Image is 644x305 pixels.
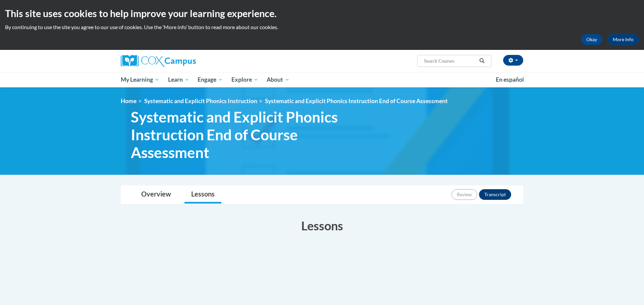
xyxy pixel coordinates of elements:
[135,186,178,204] a: Overview
[111,72,533,87] div: Main menu
[231,76,258,84] span: Explore
[116,72,164,87] a: My Learning
[491,73,528,87] a: En español
[477,57,487,65] button: Search
[267,76,289,84] span: About
[479,189,511,200] button: Transcript
[144,97,257,104] a: Systematic and Explicit Phonics Instruction
[503,55,523,66] button: Account Settings
[265,97,448,104] span: Systematic and Explicit Phonics Instruction End of Course Assessment
[168,76,189,84] span: Learn
[121,55,196,67] img: Cox Campus
[164,72,194,87] a: Learn
[607,34,639,45] a: More Info
[184,186,221,204] a: Lessons
[581,34,602,45] button: Okay
[121,97,137,104] a: Home
[263,72,294,87] a: About
[5,23,639,31] p: By continuing to use the site you agree to our use of cookies. Use the ‘More info’ button to read...
[121,55,248,67] a: Cox Campus
[496,76,524,83] span: En español
[121,76,159,84] span: My Learning
[423,57,477,65] input: Search Courses
[451,189,477,200] button: Review
[227,72,263,87] a: Explore
[5,7,639,20] h2: This site uses cookies to help improve your learning experience.
[131,108,362,161] span: Systematic and Explicit Phonics Instruction End of Course Assessment
[198,76,223,84] span: Engage
[121,217,523,234] h3: Lessons
[193,72,227,87] a: Engage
